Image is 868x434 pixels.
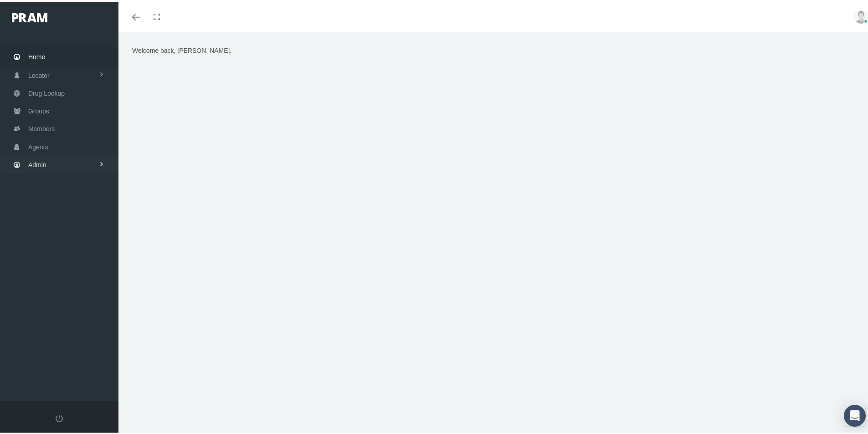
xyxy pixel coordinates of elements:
span: Locator [28,65,50,82]
span: Drug Lookup [28,83,65,100]
span: Admin [28,154,46,172]
span: Groups [28,101,49,118]
span: Home [28,46,45,64]
img: user-placeholder.jpg [854,8,868,22]
span: Agents [28,137,48,154]
img: PRAM_20_x_78.png [12,11,47,20]
div: Open Intercom Messenger [844,403,866,425]
span: Members [28,118,55,136]
span: Welcome back, [PERSON_NAME]. [132,45,231,52]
